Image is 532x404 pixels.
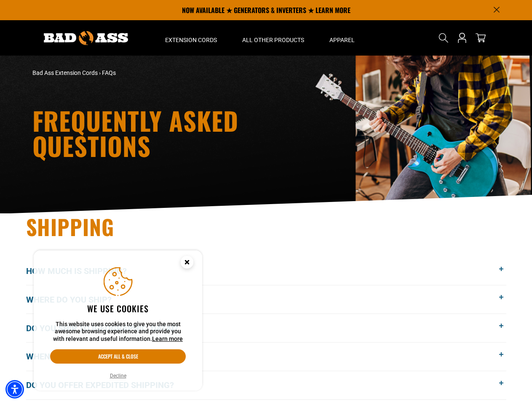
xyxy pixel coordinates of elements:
[26,314,506,342] button: Do you ship to [GEOGRAPHIC_DATA]?
[26,265,139,277] span: How much is shipping?
[26,343,506,371] button: When will my order get here?
[102,69,116,76] span: FAQs
[152,20,230,56] summary: Extension Cords
[26,257,506,285] button: How much is shipping?
[165,36,217,44] span: Extension Cords
[32,69,340,77] nav: breadcrumbs
[26,371,506,399] button: Do you offer expedited shipping?
[32,108,340,158] h1: Frequently Asked Questions
[34,250,202,391] aside: Cookie Consent
[230,20,317,56] summary: All Other Products
[50,349,186,364] button: Accept all & close
[26,211,115,242] span: Shipping
[242,36,304,44] span: All Other Products
[26,285,506,314] button: Where do you ship?
[99,69,101,76] span: ›
[5,380,24,399] div: Accessibility Menu
[50,303,186,314] h2: We use cookies
[26,322,191,335] span: Do you ship to [GEOGRAPHIC_DATA]?
[437,31,450,45] summary: Search
[107,372,129,380] button: Decline
[329,36,355,44] span: Apparel
[455,20,469,56] a: Open this option
[152,335,183,342] a: This website uses cookies to give you the most awesome browsing experience and provide you with r...
[474,33,487,43] a: cart
[317,20,367,56] summary: Apparel
[50,321,186,343] p: This website uses cookies to give you the most awesome browsing experience and provide you with r...
[172,250,202,276] button: Close this option
[26,293,124,306] span: Where do you ship?
[26,350,172,363] span: When will my order get here?
[32,69,98,76] a: Bad Ass Extension Cords
[44,31,128,45] img: Bad Ass Extension Cords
